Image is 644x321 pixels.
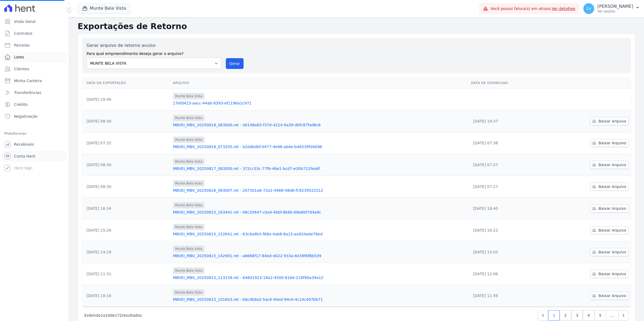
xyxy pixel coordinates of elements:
[597,9,633,13] p: Ver opções
[173,144,467,149] a: MBVEI_MBV_20250818_073205.ret - b2ddbdbf-0477-4e98-ab4e-b46539fd4096
[82,263,171,285] td: [DATE] 11:31
[560,310,571,320] a: 2
[598,228,626,233] span: Baixar Arquivo
[173,246,205,252] span: Munte Bela Vista
[598,271,626,277] span: Baixar Arquivo
[598,249,626,255] span: Baixar Arquivo
[598,118,626,124] span: Baixar Arquivo
[14,114,38,119] span: Negativação
[590,248,629,256] a: Baixar Arquivo
[173,180,205,187] span: Munte Bela Vista
[2,151,67,162] a: Conta Hent
[78,3,131,13] button: Munte Bela Vista
[590,161,629,169] a: Baixar Arquivo
[590,139,629,147] a: Baixar Arquivo
[590,270,629,278] a: Baixar Arquivo
[469,132,548,154] td: [DATE] 07:38
[590,183,629,191] a: Baixar Arquivo
[173,297,467,302] a: MBVEI_MBV_20250815_101603.ret - b6cdb9a2-5ac6-40ed-94c6-4c14c407bb71
[469,285,548,307] td: [DATE] 11:56
[173,289,205,296] span: Munte Bela Vista
[2,75,67,86] a: Minha Carteira
[226,58,244,69] button: Gerar
[2,64,67,74] a: Clientes
[2,28,67,39] a: Contratos
[82,132,171,154] td: [DATE] 07:32
[173,202,205,208] span: Munte Bela Vista
[598,140,626,146] span: Baixar Arquivo
[590,226,629,234] a: Baixar Arquivo
[2,52,67,62] a: Lotes
[14,19,36,24] span: Visão Geral
[115,313,122,317] span: 172
[14,54,24,60] span: Lotes
[173,253,467,259] a: MBVEI_MBV_20250815_142901.ret - a8668f17-84ed-4022-933a-6439f6f8b539
[618,310,629,320] a: Next
[2,139,67,150] a: Recebíveis
[171,78,469,89] th: Arquivo
[173,166,467,171] a: MBVEI_MBV_20250817_083000.ret - 372cc53c-77f6-46e1-bcd7-e30b721fea6f
[14,142,34,147] span: Recebíveis
[86,49,221,57] label: Para qual empreendimento deseja gerar o arquivo?
[469,241,548,263] td: [DATE] 15:03
[583,310,594,320] a: 4
[598,206,626,211] span: Baixar Arquivo
[14,43,30,48] span: Parcelas
[469,176,548,198] td: [DATE] 07:27
[14,78,42,83] span: Minha Carteira
[78,22,635,31] h2: Exportações de Retorno
[14,90,41,95] span: Transferências
[82,154,171,176] td: [DATE] 08:30
[594,310,606,320] a: 5
[598,162,626,168] span: Baixar Arquivo
[173,115,205,121] span: Munte Bela Vista
[173,137,205,143] span: Munte Bela Vista
[4,130,64,137] div: Plataformas
[586,7,591,11] span: SV
[173,231,467,237] a: MBVEI_MBV_20250815_152641.ret - 63c8a9b3-f68a-4ab8-8a15-aa924ade76ed
[2,16,67,27] a: Visão Geral
[571,310,583,320] a: 3
[597,4,633,9] p: [PERSON_NAME]
[606,310,619,320] span: …
[82,241,171,263] td: [DATE] 14:29
[2,87,67,98] a: Transferências
[82,285,171,307] td: [DATE] 10:16
[173,100,467,106] a: 17efd423-aacc-44ab-8393-ef1196a1c971
[82,219,171,241] td: [DATE] 15:26
[538,310,548,320] a: Previous
[590,292,629,300] a: Baixar Arquivo
[86,42,221,49] label: Gerar arquivo de retorno avulso
[173,122,467,128] a: MBVEI_MBV_20250818_083000.ret - d0148a83-f37d-4224-9a39-d0fc87fad8c6
[2,111,67,122] a: Negativação
[490,6,575,12] span: Você possui fatura(s) em atraso.
[2,40,67,51] a: Parcelas
[84,313,143,318] p: Exibindo a de resultados.
[548,310,560,320] a: 1
[173,93,205,99] span: Munte Bela Vista
[82,198,171,219] td: [DATE] 16:34
[82,89,171,110] td: [DATE] 10:40
[14,153,35,159] span: Conta Hent
[469,263,548,285] td: [DATE] 12:06
[82,110,171,132] td: [DATE] 08:30
[469,198,548,219] td: [DATE] 16:40
[598,184,626,189] span: Baixar Arquivo
[105,313,110,317] span: 10
[82,78,171,89] th: Data da Exportação
[552,6,576,11] a: Ver detalhes
[14,66,29,72] span: Clientes
[173,224,205,230] span: Munte Bela Vista
[101,313,103,317] span: 1
[14,31,32,36] span: Contratos
[173,158,205,165] span: Munte Bela Vista
[14,102,28,107] span: Crédito
[173,188,467,193] a: MBVEI_MBV_20250816_083007.ret - 207301a6-72a1-4968-98d6-fc9239522512
[590,204,629,212] a: Baixar Arquivo
[173,210,467,215] a: MBVEI_MBV_20250815_163441.ret - 06c20447-c0a4-4bbf-8b6b-68e6bf7d4a9c
[173,275,467,280] a: MBVEI_MBV_20250815_113159.ret - 648d1923-18a2-4500-81b0-218f90a39a12
[598,293,626,298] span: Baixar Arquivo
[173,267,205,274] span: Munte Bela Vista
[579,1,644,16] button: SV [PERSON_NAME] Ver opções
[469,219,548,241] td: [DATE] 16:22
